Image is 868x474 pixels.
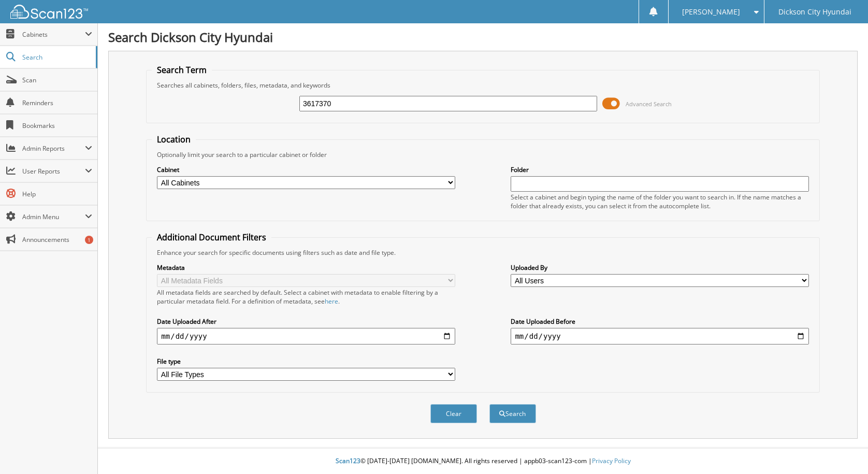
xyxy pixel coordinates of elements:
span: Scan123 [336,456,360,465]
span: Scan [22,76,92,84]
label: File type [157,357,455,366]
span: [PERSON_NAME] [682,9,740,15]
label: Folder [511,165,808,174]
label: Date Uploaded Before [511,317,808,326]
span: Help [22,190,92,198]
div: All metadata fields are searched by default. Select a cabinet with metadata to enable filtering b... [157,288,455,306]
input: start [157,328,455,344]
span: Search [22,53,91,62]
span: Admin Menu [22,212,85,221]
button: Search [489,404,536,423]
span: Admin Reports [22,144,85,153]
div: 1 [85,236,93,244]
span: Reminders [22,98,92,107]
div: Optionally limit your search to a particular cabinet or folder [152,150,814,159]
span: User Reports [22,167,85,176]
input: end [511,328,808,344]
button: Clear [430,404,477,423]
span: Advanced Search [626,100,672,108]
a: here [325,297,338,306]
div: © [DATE]-[DATE] [DOMAIN_NAME]. All rights reserved | appb03-scan123-com | [98,449,868,474]
img: scan123-logo-white.svg [10,5,88,19]
legend: Location [152,134,196,145]
div: Searches all cabinets, folders, files, metadata, and keywords [152,81,814,90]
span: Announcements [22,235,92,244]
label: Metadata [157,263,455,272]
span: Cabinets [22,30,85,39]
label: Uploaded By [511,263,808,272]
label: Date Uploaded After [157,317,455,326]
span: Dickson City Hyundai [778,9,851,15]
legend: Additional Document Filters [152,232,271,243]
a: Privacy Policy [592,456,631,465]
h1: Search Dickson City Hyundai [108,28,858,46]
div: Select a cabinet and begin typing the name of the folder you want to search in. If the name match... [511,193,808,210]
label: Cabinet [157,165,455,174]
div: Enhance your search for specific documents using filters such as date and file type. [152,248,814,257]
legend: Search Term [152,64,212,76]
span: Bookmarks [22,121,92,130]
